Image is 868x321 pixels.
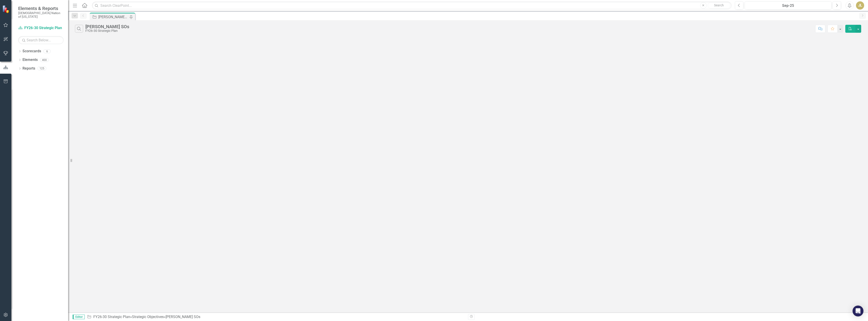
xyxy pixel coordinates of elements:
[853,306,863,316] div: Open Intercom Messenger
[85,24,129,29] div: [PERSON_NAME] SOs
[93,315,130,319] a: FY26-30 Strategic Plan
[37,67,46,70] div: 125
[18,11,64,19] small: [DEMOGRAPHIC_DATA] Nation of [US_STATE]
[132,315,164,319] a: Strategic Objectives
[22,49,41,54] a: Scorecards
[18,6,64,11] span: Elements & Reports
[166,315,200,319] div: [PERSON_NAME] SOs
[22,66,35,71] a: Reports
[98,14,128,20] div: [PERSON_NAME] SOs
[85,29,129,33] div: FY26-30 Strategic Plan
[18,36,64,44] input: Search Below...
[2,5,10,13] img: ClearPoint Strategy
[92,2,732,10] input: Search ClearPoint...
[22,57,38,63] a: Elements
[18,25,64,31] a: FY26-30 Strategic Plan
[708,2,730,9] button: Search
[40,58,49,62] div: 400
[745,1,831,10] button: Sep-25
[746,3,830,8] div: Sep-25
[43,49,51,53] div: 6
[856,1,864,10] button: JL
[87,314,465,320] div: » »
[714,3,724,7] span: Search
[73,315,85,319] span: Editor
